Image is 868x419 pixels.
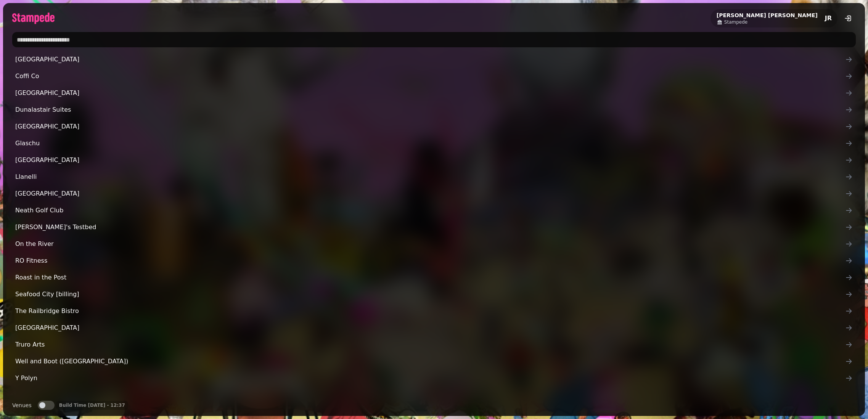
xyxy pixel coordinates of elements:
[15,189,845,198] span: [GEOGRAPHIC_DATA]
[12,220,856,235] a: [PERSON_NAME]'s Testbed
[15,172,845,181] span: Llanelli
[12,303,856,319] a: The Railbridge Bistro
[12,320,856,336] a: [GEOGRAPHIC_DATA]
[12,203,856,218] a: Neath Golf Club
[15,156,845,165] span: [GEOGRAPHIC_DATA]
[12,52,856,67] a: [GEOGRAPHIC_DATA]
[841,11,856,26] button: logout
[12,186,856,201] a: [GEOGRAPHIC_DATA]
[12,401,32,410] label: Venues
[15,206,845,215] span: Neath Golf Club
[12,371,856,386] a: Y Polyn
[12,354,856,369] a: Well and Boot ([GEOGRAPHIC_DATA])
[12,236,856,252] a: On the River
[15,273,845,282] span: Roast in the Post
[15,357,845,366] span: Well and Boot ([GEOGRAPHIC_DATA])
[15,340,845,349] span: Truro Arts
[12,270,856,285] a: Roast in the Post
[15,105,845,114] span: Dunalastair Suites
[12,169,856,185] a: Llanelli
[15,223,845,232] span: [PERSON_NAME]'s Testbed
[12,337,856,352] a: Truro Arts
[15,239,845,249] span: On the River
[15,323,845,332] span: [GEOGRAPHIC_DATA]
[15,72,845,81] span: Coffi Co
[15,290,845,299] span: Seafood City [billing]
[12,253,856,268] a: RO Fitness
[12,287,856,302] a: Seafood City [billing]
[12,102,856,117] a: Dunalastair Suites
[717,11,818,19] h2: [PERSON_NAME] [PERSON_NAME]
[717,19,818,25] a: Stampede
[15,55,845,64] span: [GEOGRAPHIC_DATA]
[12,153,856,168] a: [GEOGRAPHIC_DATA]
[15,88,845,98] span: [GEOGRAPHIC_DATA]
[12,69,856,84] a: Coffi Co
[15,256,845,265] span: RO Fitness
[12,13,55,24] img: logo
[15,122,845,131] span: [GEOGRAPHIC_DATA]
[12,119,856,134] a: [GEOGRAPHIC_DATA]
[15,139,845,148] span: Glaschu
[12,136,856,151] a: Glaschu
[724,19,747,25] span: Stampede
[15,307,845,316] span: The Railbridge Bistro
[825,15,832,21] span: JR
[59,402,125,408] p: Build Time [DATE] - 12:37
[12,85,856,101] a: [GEOGRAPHIC_DATA]
[15,374,845,383] span: Y Polyn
